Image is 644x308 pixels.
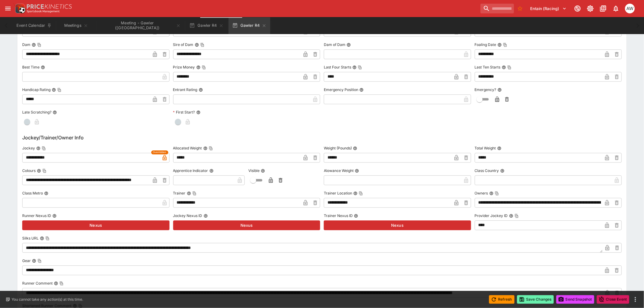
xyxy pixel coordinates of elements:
[353,191,358,195] button: Trainer LocationCopy To Clipboard
[41,65,45,69] button: Best Time
[13,17,55,34] button: Event Calendar
[199,88,203,92] button: Entrant Rating
[611,3,621,14] button: Notifications
[515,4,525,13] button: No Bookmarks
[324,65,351,70] p: Last Four Starts
[489,191,494,195] button: OwnersCopy To Clipboard
[22,42,30,47] p: Dam
[324,220,471,230] button: Nexus
[173,145,202,151] p: Allocated Weight
[229,17,270,34] button: Gawler R4
[359,88,364,92] button: Emergency Position
[202,65,206,69] button: Copy To Clipboard
[22,281,53,286] p: Runner Comment
[515,214,519,218] button: Copy To Clipboard
[498,43,502,47] button: Foaling DateCopy To Clipboard
[195,43,199,47] button: Sire of DamCopy To Clipboard
[585,3,596,14] button: Toggle light/dark mode
[12,297,83,302] p: You cannot take any action(s) at this time.
[354,214,358,218] button: Trainer Nexus ID
[37,169,41,173] button: ColoursCopy To Clipboard
[324,168,354,173] p: Alowance Weight
[27,4,72,9] img: PriceKinetics
[502,65,506,69] button: Last Ten StartsCopy To Clipboard
[358,65,362,69] button: Copy To Clipboard
[324,213,353,218] p: Trainer Nexus ID
[556,295,594,304] button: Send Snapshot
[22,191,43,196] p: Class Metro
[209,146,213,150] button: Copy To Clipboard
[32,43,36,47] button: DamCopy To Clipboard
[572,3,583,14] button: Connected to PK
[22,213,51,218] p: Runner Nexus ID
[22,258,31,263] p: Gear
[475,191,488,196] p: Owners
[481,4,514,13] input: search
[22,236,39,241] p: Silks URL
[173,110,195,115] p: First Start?
[353,146,357,150] button: Weight (Pounds)
[497,146,502,150] button: Total Weight
[517,295,554,304] button: Save Changes
[324,42,345,47] p: Dam of Dam
[59,281,64,285] button: Copy To Clipboard
[196,110,201,114] button: First Start?
[625,4,635,13] div: Amanda Whitta
[500,169,505,173] button: Class Country
[203,146,208,150] button: Allocated WeightCopy To Clipboard
[22,134,622,141] h6: Jockey/Trainer/Owner Info
[53,110,57,114] button: Late Scratching?
[204,214,208,218] button: Jockey Nexus ID
[173,42,194,47] p: Sire of Dam
[359,191,363,195] button: Copy To Clipboard
[196,65,201,69] button: Prize MoneyCopy To Clipboard
[347,43,351,47] button: Dam of Dam
[22,87,51,92] p: Handicap Rating
[503,43,507,47] button: Copy To Clipboard
[36,146,40,150] button: JockeyCopy To Clipboard
[173,65,195,70] p: Prize Money
[52,88,56,92] button: Handicap RatingCopy To Clipboard
[623,2,637,15] button: Amanda Whitta
[498,88,502,92] button: Emergency?
[186,17,227,34] button: Gawler R4
[200,43,205,47] button: Copy To Clipboard
[475,87,496,92] p: Emergency?
[173,87,198,92] p: Entrant Rating
[173,213,202,218] p: Jockey Nexus ID
[527,4,570,13] button: Select Tenant
[509,214,513,218] button: Provider Jockey IDCopy To Clipboard
[261,169,265,173] button: Visible
[597,295,629,304] button: Close Event
[54,281,58,285] button: Runner CommentCopy To Clipboard
[40,236,44,240] button: Silks URLCopy To Clipboard
[153,150,166,154] span: Overridden
[32,259,36,263] button: GearCopy To Clipboard
[173,220,320,230] button: Nexus
[97,17,184,34] button: Meeting - Gawler (AUS)
[52,214,57,218] button: Runner Nexus ID
[248,168,260,173] p: Visible
[495,191,499,195] button: Copy To Clipboard
[173,191,186,196] p: Trainer
[57,17,96,34] button: Meetings
[475,145,496,151] p: Total Weight
[22,220,170,230] button: Nexus
[2,3,13,14] button: open drawer
[475,213,508,218] p: Provider Jockey ID
[187,191,191,195] button: TrainerCopy To Clipboard
[355,169,359,173] button: Alowance Weight
[42,169,47,173] button: Copy To Clipboard
[324,87,358,92] p: Emergency Position
[37,43,41,47] button: Copy To Clipboard
[22,168,36,173] p: Colours
[324,191,352,196] p: Trainer Location
[489,295,515,304] button: Refresh
[475,168,499,173] p: Class Country
[209,169,214,173] button: Apprentice Indicator
[352,65,357,69] button: Last Four StartsCopy To Clipboard
[44,191,48,195] button: Class Metro
[507,65,512,69] button: Copy To Clipboard
[45,236,50,240] button: Copy To Clipboard
[598,3,609,14] button: Documentation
